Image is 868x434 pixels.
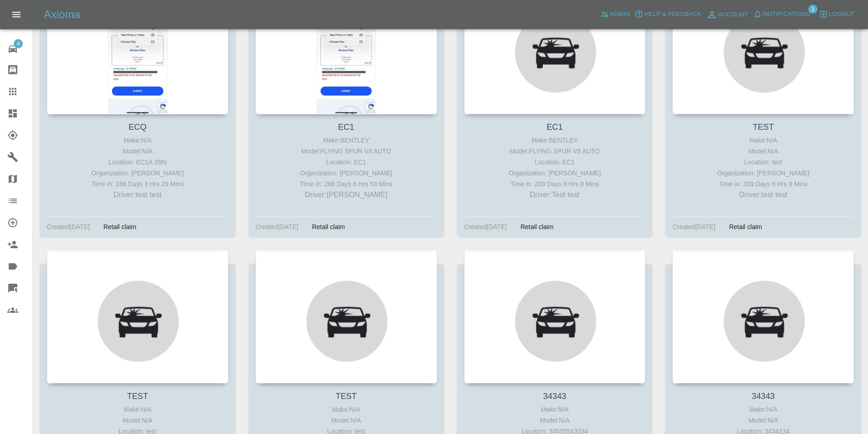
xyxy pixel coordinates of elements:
[49,135,226,146] div: Make: N/A
[14,39,23,48] span: 4
[467,189,643,200] p: Driver: Test test
[467,135,643,146] div: Make: BENTLEY
[718,10,749,20] span: Account
[829,9,855,20] span: Logout
[467,146,643,157] div: Model: FLYING SPUR V8 AUTO
[751,7,813,21] button: Notifications
[467,179,643,189] div: Time in: 289 Days 8 Hrs 8 Mins
[258,146,435,157] div: Model: FLYING SPUR V8 AUTO
[49,146,226,157] div: Model: N/A
[49,415,226,426] div: Model: N/A
[335,392,356,401] a: TEST
[753,123,774,132] a: TEST
[704,7,751,22] a: Account
[675,146,852,157] div: Model: N/A
[258,135,435,146] div: Make: BENTLEY
[305,221,352,232] div: Retail claim
[49,157,226,168] div: Location: EC1A 2BN
[467,168,643,179] div: Organization: [PERSON_NAME]
[808,5,817,14] span: 3
[817,7,857,21] button: Logout
[44,7,80,22] h5: Axioma
[464,221,507,232] div: Created [DATE]
[258,157,435,168] div: Location: EC1
[675,168,852,179] div: Organization: [PERSON_NAME]
[49,189,226,200] p: Driver: test test
[49,404,226,415] div: Make: N/A
[673,221,715,232] div: Created [DATE]
[47,221,90,232] div: Created [DATE]
[610,9,630,20] span: Admin
[675,157,852,168] div: Location: test
[632,7,704,21] button: Help & Feedback
[256,221,298,232] div: Created [DATE]
[467,404,643,415] div: Make: N/A
[5,4,27,26] button: Open drawer
[675,135,852,146] div: Make: N/A
[49,179,226,189] div: Time in: 288 Days 3 Hrs 29 Mins
[467,157,643,168] div: Location: EC1
[49,168,226,179] div: Organization: [PERSON_NAME]
[547,123,563,132] a: EC1
[675,189,852,200] p: Driver: test test
[675,404,852,415] div: Make: N/A
[258,415,435,426] div: Model: N/A
[128,123,146,132] a: ECQ
[598,7,632,21] a: Admin
[675,415,852,426] div: Model: N/A
[722,221,769,232] div: Retail claim
[97,221,143,232] div: Retail claim
[258,179,435,189] div: Time in: 288 Days 6 Hrs 59 Mins
[258,189,435,200] p: Driver: [PERSON_NAME]
[543,392,566,401] a: 34343
[467,415,643,426] div: Model: N/A
[514,221,560,232] div: Retail claim
[258,404,435,415] div: Make: N/A
[127,392,148,401] a: TEST
[258,168,435,179] div: Organization: [PERSON_NAME]
[763,9,811,20] span: Notifications
[338,123,354,132] a: EC1
[644,9,701,20] span: Help & Feedback
[675,179,852,189] div: Time in: 289 Days 8 Hrs 9 Mins
[752,392,775,401] a: 34343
